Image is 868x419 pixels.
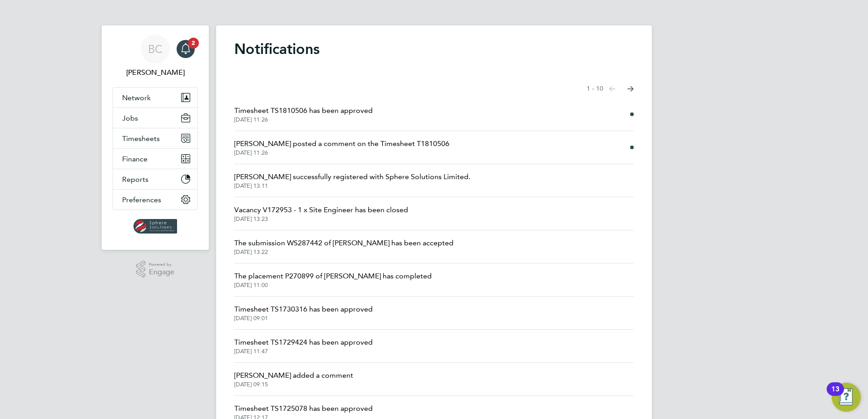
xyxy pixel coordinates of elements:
[113,169,197,189] button: Reports
[234,171,470,182] span: [PERSON_NAME] successfully registered with Sphere Solutions Limited.
[234,370,353,381] span: [PERSON_NAME] added a comment
[113,34,198,78] a: BC[PERSON_NAME]
[122,93,151,102] span: Network
[234,271,432,282] span: The placement P270899 of [PERSON_NAME] has completed
[122,114,138,122] span: Jobs
[234,248,454,256] span: [DATE] 13:22
[234,205,408,215] span: Vacancy V172953 - 1 x Site Engineer has been closed
[113,88,197,107] button: Network
[234,40,634,58] h1: Notifications
[113,190,197,209] button: Preferences
[234,315,373,322] span: [DATE] 09:01
[122,195,161,204] span: Preferences
[234,337,373,355] a: Timesheet TS1729424 has been approved[DATE] 11:47
[234,205,408,223] a: Vacancy V172953 - 1 x Site Engineer has been closed[DATE] 13:23
[113,67,198,78] span: Briony Carr
[234,116,373,123] span: [DATE] 11:26
[831,389,839,401] div: 13
[122,175,148,184] span: Reports
[113,128,197,148] button: Timesheets
[113,108,197,128] button: Jobs
[234,138,449,156] a: [PERSON_NAME] posted a comment on the Timesheet T1810506[DATE] 11:26
[234,238,454,248] span: The submission WS287442 of [PERSON_NAME] has been accepted
[102,25,209,250] nav: Main navigation
[136,261,175,278] a: Powered byEngage
[234,370,353,388] a: [PERSON_NAME] added a comment[DATE] 09:15
[234,381,353,388] span: [DATE] 09:15
[234,182,470,190] span: [DATE] 13:11
[234,282,432,289] span: [DATE] 11:00
[234,304,373,322] a: Timesheet TS1730316 has been approved[DATE] 09:01
[587,84,603,93] span: 1 - 10
[234,171,470,190] a: [PERSON_NAME] successfully registered with Sphere Solutions Limited.[DATE] 13:11
[234,304,373,315] span: Timesheet TS1730316 has been approved
[587,80,634,98] nav: Select page of notifications list
[234,149,449,156] span: [DATE] 11:26
[177,34,195,63] a: 2
[234,215,408,223] span: [DATE] 13:23
[113,219,198,234] a: Go to home page
[234,403,373,414] span: Timesheet TS1725078 has been approved
[188,38,199,49] span: 2
[234,138,449,149] span: [PERSON_NAME] posted a comment on the Timesheet T1810506
[234,105,373,116] span: Timesheet TS1810506 has been approved
[234,238,454,256] a: The submission WS287442 of [PERSON_NAME] has been accepted[DATE] 13:22
[832,383,861,412] button: Open Resource Center, 13 new notifications
[122,134,160,143] span: Timesheets
[234,337,373,348] span: Timesheet TS1729424 has been approved
[113,149,197,169] button: Finance
[133,219,178,234] img: spheresolutions-logo-retina.png
[149,268,174,276] span: Engage
[234,348,373,355] span: [DATE] 11:47
[148,43,163,55] span: BC
[234,271,432,289] a: The placement P270899 of [PERSON_NAME] has completed[DATE] 11:00
[122,155,148,163] span: Finance
[234,105,373,123] a: Timesheet TS1810506 has been approved[DATE] 11:26
[149,261,174,268] span: Powered by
